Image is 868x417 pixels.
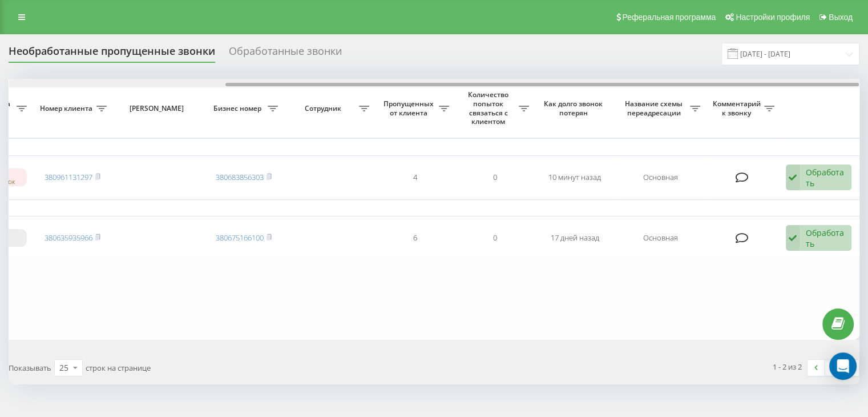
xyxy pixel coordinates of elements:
[712,99,764,117] span: Комментарий к звонку
[59,362,68,374] div: 25
[216,232,264,243] a: 380675166100
[122,104,194,113] span: [PERSON_NAME]
[86,363,151,373] span: строк на странице
[229,45,342,63] div: Обработанные звонки
[9,363,51,373] span: Показывать
[620,99,690,117] span: Название схемы переадресации
[9,45,215,63] div: Необработанные пропущенные звонки
[375,158,455,197] td: 4
[455,219,535,258] td: 0
[289,104,359,113] span: Сотрудник
[829,13,853,22] span: Выход
[461,90,519,126] span: Количество попыток связаться с клиентом
[806,227,845,249] div: Обработать
[622,13,716,22] span: Реферальная программа
[825,360,842,376] a: 1
[773,361,802,372] div: 1 - 2 из 2
[829,352,857,380] div: Open Intercom Messenger
[455,158,535,197] td: 0
[375,219,455,258] td: 6
[615,158,706,197] td: Основная
[45,172,92,182] a: 380961131297
[736,13,810,22] span: Настройки профиля
[216,172,264,182] a: 380683856303
[806,167,845,189] div: Обработать
[381,99,439,117] span: Пропущенных от клиента
[615,219,706,258] td: Основная
[535,158,615,197] td: 10 минут назад
[209,104,268,113] span: Бизнес номер
[38,104,96,113] span: Номер клиента
[544,99,605,117] span: Как долго звонок потерян
[45,232,92,243] a: 380635935966
[535,219,615,258] td: 17 дней назад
